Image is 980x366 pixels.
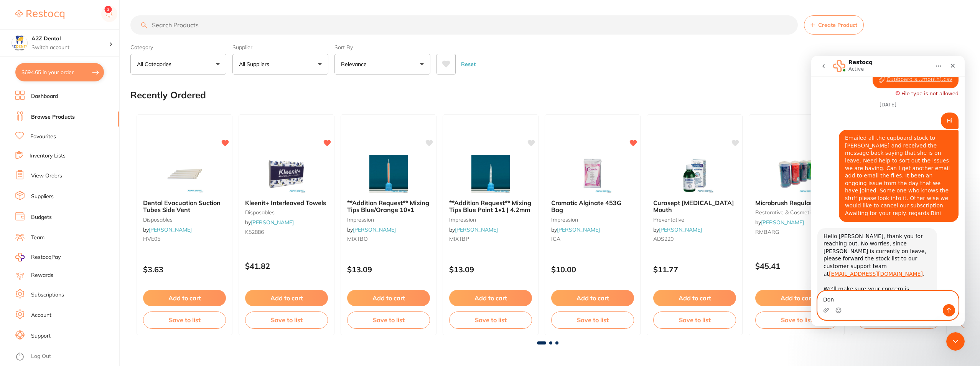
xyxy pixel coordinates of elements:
[31,214,52,221] a: Budgets
[15,351,117,363] button: Log Out
[551,226,600,233] span: by
[551,236,634,242] small: ICA
[755,199,838,206] b: Microbrush Regular 2.0mm
[568,155,618,193] img: Cromatic Alginate 453G Bag
[31,291,64,299] a: Subscriptions
[347,226,396,233] span: by
[31,193,54,200] a: Suppliers
[31,35,109,43] h4: A2Z Dental
[653,265,736,274] p: $11.77
[755,290,838,306] button: Add to cart
[12,230,120,252] div: We’ll make sure your concern is reviewed and addressed promptly. We look forward to receiving you...
[755,229,838,235] small: RMBARG
[245,290,328,306] button: Add to cart
[761,219,804,226] a: [PERSON_NAME]
[551,199,634,214] b: Cromatic Alginate 453G Bag
[24,252,30,258] button: Emoji picker
[31,311,51,319] a: Account
[449,217,532,223] small: impression
[449,290,532,306] button: Add to cart
[31,44,109,51] p: Switch account
[31,234,44,242] a: Team
[755,311,838,328] button: Save to list
[30,152,66,160] a: Inventory Lists
[364,155,413,193] img: **Addition Request** Mixing Tips Blue/Orange 10•1
[347,290,430,306] button: Add to cart
[31,172,62,180] a: View Orders
[755,209,838,215] small: restorative & cosmetic
[15,253,25,262] img: RestocqPay
[31,272,53,279] a: Rewards
[811,56,965,326] iframe: Intercom live chat
[245,199,328,206] b: Kleenit+ Interleaved Towels
[12,177,120,230] div: Hello [PERSON_NAME], thank you for reaching out. No worries, since [PERSON_NAME] is currently on ...
[551,311,634,328] button: Save to list
[804,15,864,35] button: Create Product
[31,332,51,340] a: Support
[232,44,328,51] label: Supplier
[334,44,430,51] label: Sort By
[130,15,798,35] input: Search Products
[6,172,126,257] div: Hello [PERSON_NAME], thank you for reaching out. No worries, since [PERSON_NAME] is currently on ...
[160,155,209,193] img: Dental Evacuation Suction Tubes Side Vent
[653,226,702,233] span: by
[143,290,226,306] button: Add to cart
[12,252,18,258] button: Upload attachment
[18,215,112,221] a: [EMAIL_ADDRESS][DOMAIN_NAME]
[245,229,328,235] small: K52886
[31,353,51,360] a: Log Out
[15,63,104,81] button: $694.65 in your order
[7,235,147,248] textarea: Message…
[755,219,804,226] span: by
[251,219,294,226] a: [PERSON_NAME]
[15,6,64,23] a: Restocq Logo
[449,236,532,242] small: MIXTBP
[143,226,192,233] span: by
[551,217,634,223] small: impression
[455,226,498,233] a: [PERSON_NAME]
[653,236,736,242] small: ADS220
[143,199,226,214] b: Dental Evacuation Suction Tubes Side Vent
[347,265,430,274] p: $13.09
[143,217,226,223] small: disposables
[232,54,328,75] button: All Suppliers
[31,113,75,121] a: Browse Products
[132,248,144,261] button: Send a message…
[347,217,430,223] small: impression
[12,35,27,51] img: A2Z Dental
[15,10,64,19] img: Restocq Logo
[245,311,328,328] button: Save to list
[245,219,294,226] span: by
[143,311,226,328] button: Save to list
[130,44,226,51] label: Category
[341,60,370,68] p: Relevance
[659,226,702,233] a: [PERSON_NAME]
[946,332,965,351] iframe: Intercom live chat
[353,226,396,233] a: [PERSON_NAME]
[130,54,226,75] button: All Categories
[239,60,272,68] p: All Suppliers
[334,54,430,75] button: Relevance
[449,226,498,233] span: by
[557,226,600,233] a: [PERSON_NAME]
[449,311,532,328] button: Save to list
[653,199,736,214] b: Curasept Chlorhexidine Mouth
[653,290,736,306] button: Add to cart
[245,262,328,270] p: $41.82
[670,155,720,193] img: Curasept Chlorhexidine Mouth
[143,236,226,242] small: HVE05
[818,22,857,28] span: Create Product
[30,133,56,141] a: Favourites
[31,93,58,100] a: Dashboard
[130,90,206,101] h2: Recently Ordered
